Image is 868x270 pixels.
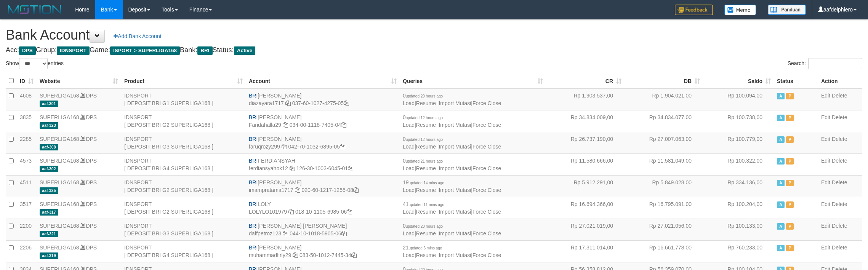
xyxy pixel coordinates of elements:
[6,4,64,15] img: MOTION_logo.png
[249,165,288,171] a: ferdiansyahok12
[403,201,444,207] span: 41
[17,240,37,262] td: 2206
[832,223,847,229] a: Delete
[472,144,501,150] a: Force Close
[403,165,415,171] a: Load
[400,73,546,88] th: Queries: activate to sort column ascending
[832,179,847,185] a: Delete
[416,187,436,193] a: Resume
[403,179,444,185] span: 19
[786,201,794,208] span: Paused
[40,136,79,142] a: SUPERLIGA168
[777,245,785,251] span: Active
[246,88,400,110] td: [PERSON_NAME] 037-60-1027-4275-05
[472,122,501,128] a: Force Close
[439,187,471,193] a: Import Mutasi
[197,46,212,55] span: BRI
[786,115,794,121] span: Paused
[246,153,400,175] td: FERDIANSYAH 126-30-1003-6045-01
[121,73,246,88] th: Product: activate to sort column ascending
[249,252,291,258] a: muhammadfirly29
[17,175,37,197] td: 4511
[439,122,471,128] a: Import Mutasi
[249,100,284,106] a: diazayara1717
[472,209,501,215] a: Force Close
[40,244,79,251] a: SUPERLIGA168
[403,252,415,258] a: Load
[625,132,703,153] td: Rp 27.007.063,00
[724,5,756,15] img: Button%20Memo.svg
[37,240,121,262] td: DPS
[546,132,625,153] td: Rp 26.737.190,00
[625,240,703,262] td: Rp 16.661.778,00
[403,144,415,150] a: Load
[472,252,501,258] a: Force Close
[546,219,625,240] td: Rp 27.021.019,00
[786,245,794,251] span: Paused
[353,187,359,193] a: Copy 020601217125508 to clipboard
[406,137,443,142] span: updated 12 hours ago
[777,115,785,121] span: Active
[821,114,830,120] a: Edit
[703,175,774,197] td: Rp 334.136,00
[777,136,785,143] span: Active
[246,110,400,132] td: [PERSON_NAME] 034-00-1118-7405-04
[403,179,501,193] span: | | |
[290,165,295,171] a: Copy ferdiansyahok12 to clipboard
[546,240,625,262] td: Rp 17.311.014,00
[40,114,79,120] a: SUPERLIGA168
[821,223,830,229] a: Edit
[246,197,400,219] td: LOLY 018-10-1105-6985-06
[403,114,501,128] span: | | |
[439,165,471,171] a: Import Mutasi
[40,223,79,229] a: SUPERLIGA168
[17,153,37,175] td: 4573
[403,158,443,164] span: 0
[403,93,501,106] span: | | |
[249,158,258,164] span: BRI
[409,203,444,207] span: updated 11 mins ago
[293,252,298,258] a: Copy muhammadfirly29 to clipboard
[832,244,847,251] a: Delete
[19,46,36,55] span: DPS
[625,88,703,110] td: Rp 1.904.021,00
[37,153,121,175] td: DPS
[777,93,785,99] span: Active
[703,88,774,110] td: Rp 100.094,00
[341,122,346,128] a: Copy 034001118740504 to clipboard
[121,88,246,110] td: IDNSPORT [ DEPOSIT BRI G1 SUPERLIGA168 ]
[295,187,300,193] a: Copy imampratama1717 to clipboard
[37,132,121,153] td: DPS
[786,180,794,186] span: Paused
[249,144,280,150] a: faruqrozy299
[786,158,794,165] span: Paused
[403,187,415,193] a: Load
[703,132,774,153] td: Rp 100.779,00
[121,219,246,240] td: IDNSPORT [ DEPOSIT BRI G3 SUPERLIGA168 ]
[403,100,415,106] a: Load
[821,244,830,251] a: Edit
[249,244,258,251] span: BRI
[768,5,806,15] img: panduan.png
[675,5,713,15] img: Feedback.jpg
[403,136,443,142] span: 0
[37,110,121,132] td: DPS
[57,46,90,55] span: IDNSPORT
[439,100,471,106] a: Import Mutasi
[777,223,785,230] span: Active
[821,158,830,164] a: Edit
[403,223,501,236] span: | | |
[40,201,79,207] a: SUPERLIGA168
[6,46,862,54] h4: Acc: Group: Game: Bank: Status:
[703,240,774,262] td: Rp 760.233,00
[351,252,357,258] a: Copy 083501012744534 to clipboard
[403,158,501,171] span: | | |
[40,158,79,164] a: SUPERLIGA168
[246,175,400,197] td: [PERSON_NAME] 020-60-1217-1255-08
[416,144,436,150] a: Resume
[472,100,501,106] a: Force Close
[40,209,58,216] span: aaf-317
[403,209,415,215] a: Load
[403,122,415,128] a: Load
[19,58,48,69] select: Showentries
